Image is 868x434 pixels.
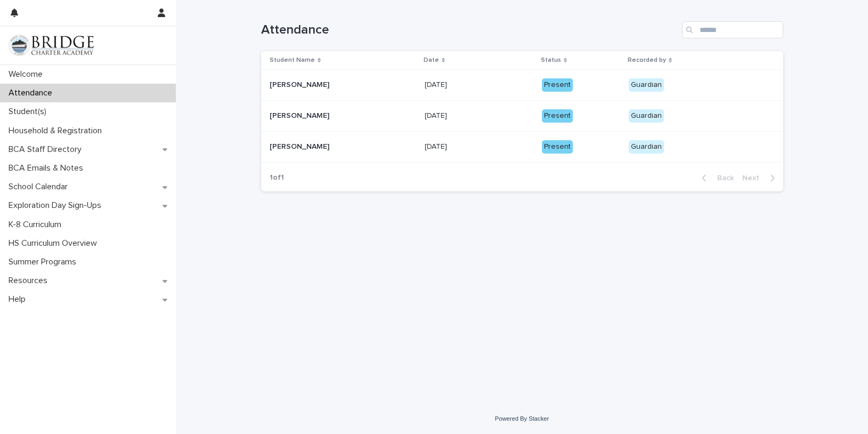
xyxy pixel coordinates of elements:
p: Exploration Day Sign-Ups [4,200,110,211]
p: Recorded by [628,54,666,66]
div: Guardian [629,140,664,154]
img: V1C1m3IdTEidaUdm9Hs0 [9,35,94,56]
p: [DATE] [425,140,449,151]
p: BCA Staff Directory [4,144,90,155]
p: Welcome [4,69,51,79]
h1: Attendance [261,22,678,38]
p: Student Name [270,54,315,66]
a: Powered By Stacker [495,415,549,422]
p: Household & Registration [4,126,110,136]
div: Present [542,78,573,92]
p: Help [4,294,34,304]
p: Status [541,54,561,66]
p: [PERSON_NAME] [270,109,331,120]
p: [DATE] [425,109,449,120]
button: Back [693,173,738,183]
tr: [PERSON_NAME][PERSON_NAME] [DATE][DATE] PresentGuardian [261,70,783,101]
div: Guardian [629,78,664,92]
tr: [PERSON_NAME][PERSON_NAME] [DATE][DATE] PresentGuardian [261,131,783,162]
input: Search [682,21,783,38]
p: School Calendar [4,182,76,192]
p: Date [424,54,439,66]
span: Next [742,174,766,182]
p: 1 of 1 [261,165,293,191]
div: Guardian [629,109,664,123]
p: BCA Emails & Notes [4,163,92,173]
p: Student(s) [4,107,55,117]
p: Summer Programs [4,257,85,267]
p: [PERSON_NAME] [270,140,331,151]
div: Present [542,140,573,154]
p: Resources [4,276,56,286]
p: [DATE] [425,78,449,90]
p: K-8 Curriculum [4,220,70,230]
div: Present [542,109,573,123]
span: Back [711,174,734,182]
p: [PERSON_NAME] [270,78,331,90]
p: HS Curriculum Overview [4,238,106,248]
button: Next [738,173,783,183]
p: Attendance [4,88,61,98]
tr: [PERSON_NAME][PERSON_NAME] [DATE][DATE] PresentGuardian [261,101,783,132]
